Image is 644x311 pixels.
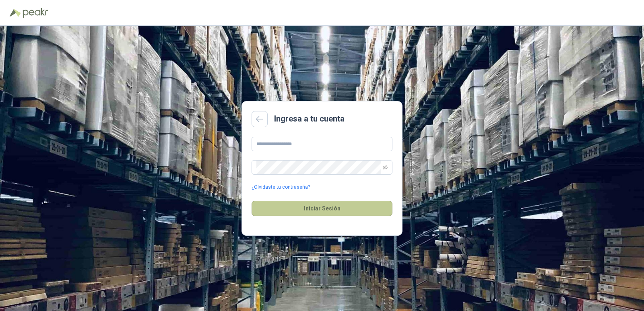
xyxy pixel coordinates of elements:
[10,9,21,17] img: Logo
[23,8,48,18] img: Peakr
[252,201,392,216] button: Iniciar Sesión
[383,165,388,170] span: eye-invisible
[274,113,345,125] h2: Ingresa a tu cuenta
[252,183,310,191] a: ¿Olvidaste tu contraseña?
